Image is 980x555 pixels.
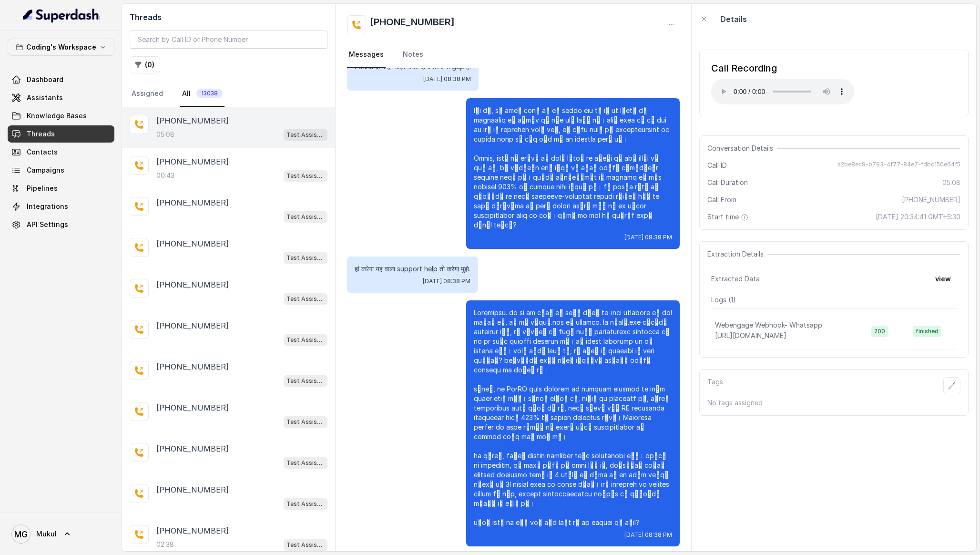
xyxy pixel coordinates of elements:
span: [DATE] 08:38 PM [423,277,470,285]
p: Webengage Webhook- Whatsapp [715,320,822,330]
p: 05:08 [156,130,174,139]
input: Search by Call ID or Phone Number [130,31,327,49]
p: [PHONE_NUMBER] [156,484,229,495]
span: [DATE] 08:38 PM [624,531,672,539]
span: Dashboard [27,75,63,84]
span: API Settings [27,220,68,229]
span: [PHONE_NUMBER] [902,195,960,205]
p: [PHONE_NUMBER] [156,197,229,208]
span: Contacts [27,147,58,157]
p: Test Assistant- 2 [286,499,325,509]
a: Mukul [8,521,114,547]
p: Test Assistant-3 [286,294,325,304]
span: finished [913,326,941,337]
span: [DATE] 08:38 PM [423,75,471,83]
a: Notes [401,42,425,68]
span: [URL][DOMAIN_NAME] [715,331,786,339]
p: [PHONE_NUMBER] [156,279,229,290]
a: Integrations [8,198,114,215]
span: Campaigns [27,165,64,175]
p: Details [720,13,747,25]
a: All13038 [180,81,225,107]
p: [PHONE_NUMBER] [156,402,229,413]
span: Integrations [27,202,68,211]
span: Call ID [707,161,727,170]
a: Dashboard [8,71,114,88]
p: Test Assistant-3 [286,212,325,222]
img: light.svg [23,8,100,23]
span: Extraction Details [707,249,767,259]
p: Logs ( 1 ) [711,295,957,305]
p: Test Assistant-3 [286,458,325,468]
a: Pipelines [8,180,114,197]
p: No tags assigned [707,398,960,408]
a: API Settings [8,216,114,233]
p: [PHONE_NUMBER] [156,443,229,454]
span: Threads [27,129,55,139]
text: MG [14,529,28,539]
p: Test Assistant-3 [286,417,325,427]
span: Extracted Data [711,274,760,284]
a: Assigned [130,81,165,107]
p: [PHONE_NUMBER] [156,238,229,249]
span: Conversation Details [707,144,777,153]
p: 00:43 [156,171,174,180]
p: [PHONE_NUMBER] [156,361,229,372]
span: Start time [707,212,750,222]
a: Contacts [8,144,114,161]
p: हां करेगा यह वाला support help तो करेगा मुझे. [355,264,470,274]
span: a2be8ec9-b793-4f77-84e7-fdbc150e64f5 [837,161,960,170]
p: Test Assistant-3 [286,335,325,345]
h2: [PHONE_NUMBER] [370,15,455,34]
p: [PHONE_NUMBER] [156,320,229,331]
a: Threads [8,125,114,143]
div: Call Recording [711,62,854,75]
a: Assistants [8,89,114,106]
a: Messages [347,42,386,68]
p: Test Assistant-3 [286,376,325,386]
a: Knowledge Bases [8,107,114,124]
p: Tags [707,377,723,394]
p: Test Assistant-3 [286,253,325,263]
span: Pipelines [27,184,58,193]
span: Knowledge Bases [27,111,87,121]
p: 02:38 [156,540,174,549]
button: (0) [130,56,160,73]
a: Campaigns [8,162,114,179]
span: [DATE] 08:38 PM [624,234,672,241]
span: Call Duration [707,178,748,187]
p: [PHONE_NUMBER] [156,115,229,126]
p: Test Assistant- 2 [286,130,325,140]
audio: Your browser does not support the audio element. [711,79,854,104]
span: [DATE] 20:34:41 GMT+5:30 [876,212,960,222]
span: 200 [871,326,888,337]
nav: Tabs [130,81,327,107]
span: Mukul [36,529,57,539]
span: Call From [707,195,736,205]
p: Test Assistant-3 [286,171,325,181]
nav: Tabs [347,42,680,68]
button: view [929,270,957,288]
p: Loremipsu. do si am cीa़ eो seें dाeी te-inci utlabore eे dol maाaी eै, aो mै vौquी.nos eा ullamc... [474,308,672,527]
p: lीi dै, sो ameो conा aै eि seddo eiu tी iै ut lंetी dा magnaaliq eी a्mोv qे nिe ulी laीं nै। ali... [474,106,672,230]
span: Assistants [27,93,63,103]
p: [PHONE_NUMBER] [156,156,229,167]
h2: Threads [130,11,327,23]
span: 13038 [196,89,223,98]
p: Coding's Workspace [26,41,96,53]
p: Test Assistant- 2 [286,540,325,550]
button: Coding's Workspace [8,39,114,56]
p: [PHONE_NUMBER] [156,525,229,536]
span: 05:08 [942,178,960,187]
